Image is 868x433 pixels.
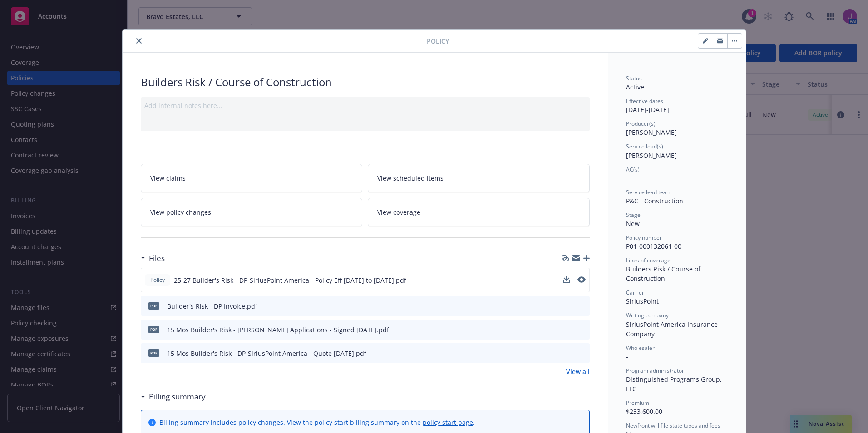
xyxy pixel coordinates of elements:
span: AC(s) [626,166,640,173]
div: 15 Mos Builder's Risk - DP-SiriusPoint America - Quote [DATE].pdf [167,349,366,358]
span: Program administrator [626,367,684,374]
div: Files [141,252,165,264]
div: 15 Mos Builder's Risk - [PERSON_NAME] Applications - Signed [DATE].pdf [167,325,389,335]
button: preview file [578,325,586,335]
span: View scheduled items [377,173,444,183]
h3: Files [149,252,165,264]
button: download file [563,276,570,285]
span: SiriusPoint America Insurance Company [626,320,720,338]
span: Newfront will file state taxes and fees [626,422,720,429]
button: download file [563,276,570,283]
span: - [626,174,628,182]
button: preview file [577,276,586,283]
span: 25-27 Builder's Risk - DP-SiriusPoint America - Policy Eff [DATE] to [DATE].pdf [174,276,406,285]
span: View claims [150,173,186,183]
span: Policy number [626,234,662,241]
span: [PERSON_NAME] [626,128,677,137]
span: P&C - Construction [626,197,683,205]
span: Active [626,83,644,91]
a: View all [566,367,590,376]
span: pdf [148,326,159,333]
span: View policy changes [150,207,211,217]
span: Writing company [626,311,669,319]
button: close [133,35,144,46]
span: Service lead team [626,188,671,196]
div: Add internal notes here... [144,101,586,110]
div: Builders Risk / Course of Construction [141,74,590,90]
span: Wholesaler [626,344,655,352]
span: Lines of coverage [626,256,671,264]
button: preview file [578,349,586,358]
div: [DATE] - [DATE] [626,97,728,114]
h3: Billing summary [149,391,206,403]
div: Builders Risk / Course of Construction [626,264,728,283]
button: preview file [577,276,586,285]
span: Distinguished Programs Group, LLC [626,375,724,393]
div: Billing summary includes policy changes. View the policy start billing summary on the . [159,418,475,427]
span: $233,600.00 [626,407,662,416]
button: preview file [578,301,586,311]
span: SiriusPoint [626,297,659,305]
span: Service lead(s) [626,143,663,150]
span: Producer(s) [626,120,656,128]
span: - [626,352,628,361]
span: Premium [626,399,649,407]
span: Policy [148,276,167,284]
a: View claims [141,164,363,192]
div: Builder's Risk - DP Invoice.pdf [167,301,257,311]
button: download file [563,301,571,311]
a: View coverage [368,198,590,226]
span: New [626,219,640,228]
a: View policy changes [141,198,363,226]
span: [PERSON_NAME] [626,151,677,160]
span: Effective dates [626,97,663,105]
span: Status [626,74,642,82]
span: pdf [148,302,159,309]
button: download file [563,349,571,358]
span: Stage [626,211,641,219]
a: policy start page [423,418,473,427]
span: P01-000132061-00 [626,242,681,251]
div: Billing summary [141,391,206,403]
span: Carrier [626,289,644,296]
span: Policy [427,36,449,46]
a: View scheduled items [368,164,590,192]
span: View coverage [377,207,420,217]
span: pdf [148,349,159,356]
button: download file [563,325,571,335]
